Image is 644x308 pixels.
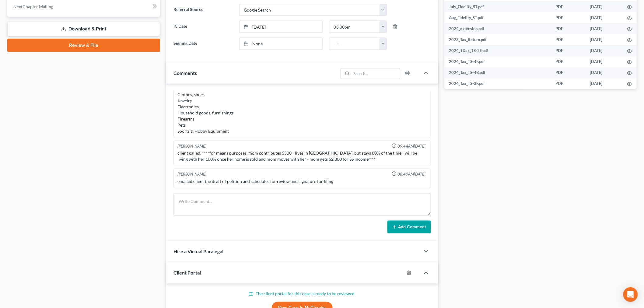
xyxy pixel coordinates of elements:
td: [DATE] [585,45,622,56]
div: emailed client the draft of petition and schedules for review and signature for filing [177,178,427,184]
div: [PERSON_NAME] [177,171,206,177]
input: Search... [352,68,400,79]
span: 08:49AM[DATE] [398,171,426,177]
span: Client Portal [173,270,201,276]
td: [DATE] [585,56,622,67]
td: July_Fidelity_ST.pdf [444,1,551,12]
td: Aug_Fidelity_ST.pdf [444,12,551,23]
td: PDF [551,56,585,67]
a: NextChapter Mailing [9,1,160,12]
a: Review & File [7,39,160,52]
td: 2024_Tax_TS-4F.pdf [444,56,551,67]
td: [DATE] [585,34,622,45]
td: [DATE] [585,78,622,89]
a: [DATE] [240,21,323,33]
button: Add Comment [387,221,431,233]
td: 2024_Tax_TS-4B.pdf [444,67,551,78]
input: -- : -- [329,21,380,33]
td: PDF [551,34,585,45]
input: -- : -- [329,38,380,50]
td: 2024_extension.pdf [444,23,551,34]
td: [DATE] [585,12,622,23]
td: PDF [551,12,585,23]
div: [PERSON_NAME] [177,143,206,149]
label: Signing Date [170,38,236,50]
td: PDF [551,1,585,12]
div: Open Intercom Messenger [623,287,638,302]
td: [DATE] [585,23,622,34]
label: IC Date [170,21,236,33]
td: [DATE] [585,1,622,12]
span: 09:44AM[DATE] [398,143,426,149]
td: 2024_Tax_TS-3F.pdf [444,78,551,89]
a: Download & Print [7,22,160,36]
td: 2024_TXax_TS-2F.pdf [444,45,551,56]
span: Hire a Virtual Paralegal [173,249,223,254]
td: PDF [551,67,585,78]
td: PDF [551,23,585,34]
span: Comments [173,70,197,76]
a: None [240,38,323,50]
td: [DATE] [585,67,622,78]
td: PDF [551,78,585,89]
label: Referral Source [170,4,236,16]
td: 2023_Tax_Return.pdf [444,34,551,45]
span: NextChapter Mailing [13,4,53,9]
td: PDF [551,45,585,56]
p: The client portal for this case is ready to be reviewed. [173,291,431,297]
div: client called, ****for means purposes, mom contributes $500 - lives in [GEOGRAPHIC_DATA], but sta... [177,150,427,162]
